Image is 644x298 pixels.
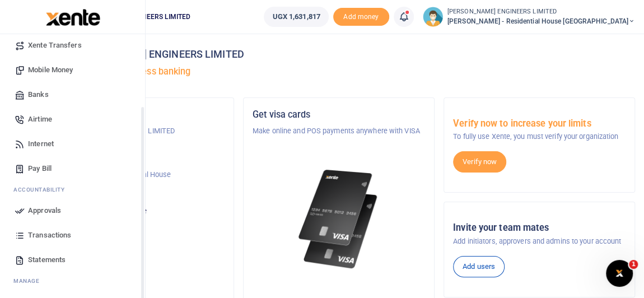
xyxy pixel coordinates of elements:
a: Airtime [9,107,136,132]
a: logo-small logo-large logo-large [45,12,100,21]
h4: Hello [PERSON_NAME] ENGINEERS LIMITED [43,48,635,60]
span: Airtime [28,114,52,125]
p: To fully use Xente, you must verify your organization [453,131,626,142]
span: countability [22,185,64,194]
a: Transactions [9,223,136,248]
span: Add money [333,8,389,26]
a: Internet [9,132,136,156]
h5: Verify now to increase your limits [453,118,626,129]
img: xente-_physical_cards.png [296,164,382,274]
a: Add money [333,12,389,20]
a: Banks [9,82,136,107]
span: Approvals [28,205,61,216]
h5: Welcome to better business banking [43,66,635,77]
span: Statements [28,254,66,266]
span: [PERSON_NAME] - Residential House [GEOGRAPHIC_DATA] [447,16,635,26]
a: Add users [453,256,505,277]
a: Verify now [453,151,506,173]
a: UGX 1,631,817 [264,7,328,27]
li: Wallet ballance [259,7,333,27]
span: UGX 1,631,817 [272,11,320,22]
img: profile-user [423,7,443,27]
li: Toup your wallet [333,8,389,26]
a: Approvals [9,198,136,223]
p: Make online and POS payments anywhere with VISA [253,125,425,137]
a: Pay Bill [9,156,136,181]
span: Mobile Money [28,64,73,76]
span: Banks [28,89,49,100]
span: anage [19,277,40,285]
li: M [9,272,136,290]
span: Internet [28,138,54,150]
iframe: Intercom live chat [606,260,633,287]
li: Ac [9,181,136,198]
a: Mobile Money [9,58,136,82]
span: Xente Transfers [28,40,82,51]
a: Statements [9,248,136,272]
span: Transactions [28,230,71,241]
span: 1 [629,260,638,269]
h5: Invite your team mates [453,222,626,234]
p: Add initiators, approvers and admins to your account [453,236,626,247]
h5: Get visa cards [253,109,425,120]
img: logo-large [46,9,100,26]
a: profile-user [PERSON_NAME] ENGINEERS LIMITED [PERSON_NAME] - Residential House [GEOGRAPHIC_DATA] [423,7,635,27]
span: Pay Bill [28,163,52,174]
small: [PERSON_NAME] ENGINEERS LIMITED [447,7,635,17]
a: Xente Transfers [9,33,136,58]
